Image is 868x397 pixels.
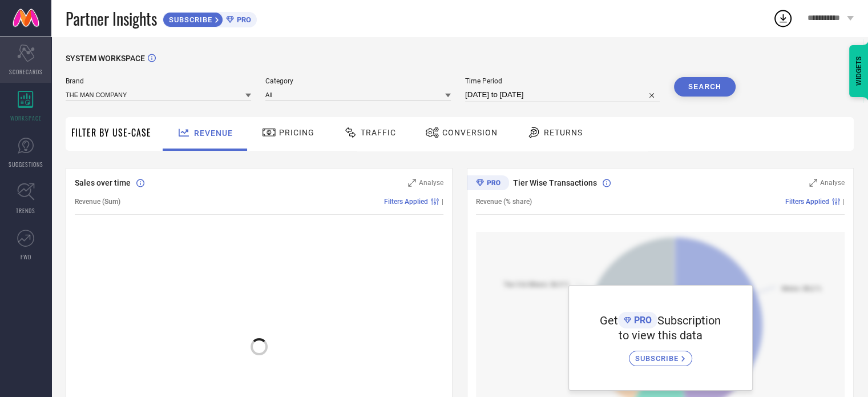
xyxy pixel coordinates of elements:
span: SUGGESTIONS [9,160,43,169]
svg: Zoom [408,179,416,187]
span: | [442,198,443,206]
span: Revenue (% share) [476,198,532,206]
span: Category [265,77,451,85]
span: Sales over time [75,178,131,187]
span: | [843,198,845,206]
span: Filters Applied [384,198,428,206]
a: SUBSCRIBEPRO [163,9,257,27]
span: Revenue (Sum) [75,198,120,206]
span: Time Period [465,77,660,85]
span: SUBSCRIBE [163,15,215,24]
span: Pricing [279,128,314,137]
span: SYSTEM WORKSPACE [66,54,145,63]
span: Brand [66,77,251,85]
span: PRO [631,315,652,326]
span: Tier Wise Transactions [513,178,597,187]
span: Returns [544,128,583,137]
span: SCORECARDS [9,67,43,76]
span: WORKSPACE [10,114,42,122]
div: Premium [467,175,509,193]
span: Traffic [361,128,396,137]
div: Open download list [773,8,793,29]
span: Get [600,314,618,327]
span: Filters Applied [785,198,829,206]
span: TRENDS [16,206,35,215]
span: PRO [234,15,251,24]
span: Filter By Use-Case [71,126,151,139]
span: Conversion [442,128,498,137]
button: Search [674,77,736,97]
input: Select time period [465,88,660,102]
span: Analyse [820,179,845,187]
span: Analyse [419,179,443,187]
span: Subscription [657,314,721,327]
span: Partner Insights [66,7,157,30]
span: Revenue [194,129,233,138]
a: SUBSCRIBE [629,342,692,366]
svg: Zoom [809,179,817,187]
span: SUBSCRIBE [635,354,681,363]
span: FWD [21,252,31,261]
span: to view this data [619,328,703,342]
